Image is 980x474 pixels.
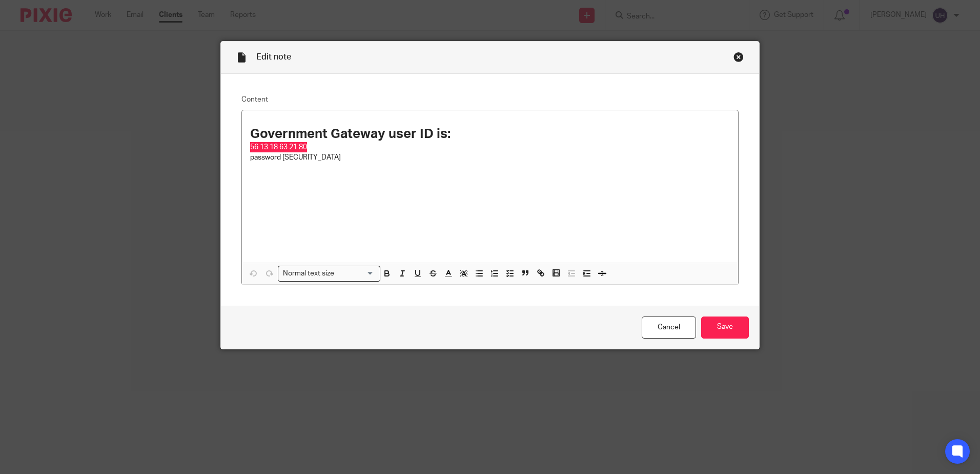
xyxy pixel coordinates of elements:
[250,142,730,152] p: 56 13 18 63 21 80
[337,268,374,279] input: Search for option
[278,266,380,282] div: Search for option
[280,268,336,279] span: Normal text size
[642,317,696,339] a: Cancel
[256,53,291,61] span: Edit note
[701,317,749,339] input: Save
[733,52,744,62] div: Close this dialog window
[250,152,730,163] p: password [SECURITY_DATA]
[241,94,739,105] label: Content
[250,127,451,141] strong: Government Gateway user ID is:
